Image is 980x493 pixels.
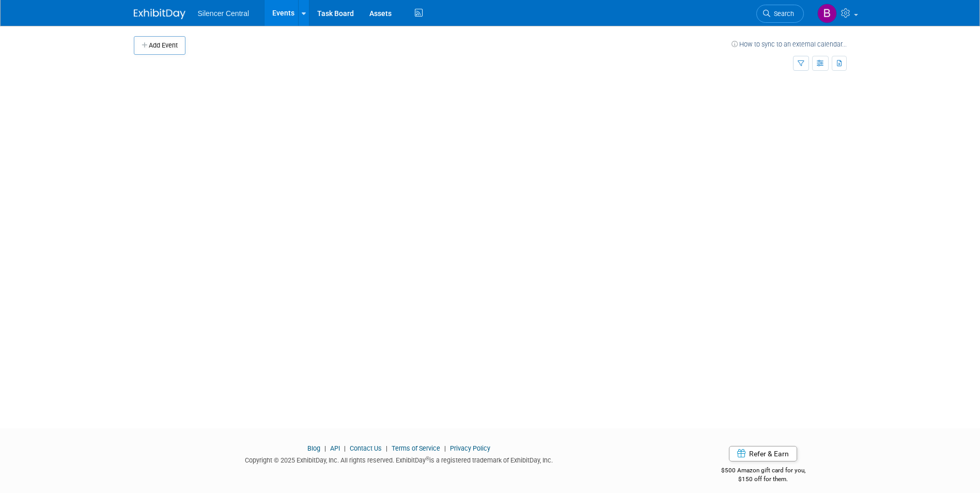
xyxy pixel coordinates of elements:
[450,444,490,452] a: Privacy Policy
[680,475,847,484] div: $150 off for them.
[732,40,847,48] a: How to sync to an external calendar...
[198,9,250,18] span: Silencer Central
[330,444,340,452] a: API
[392,444,440,452] a: Terms of Service
[322,444,329,452] span: |
[426,456,429,461] sup: ®
[680,459,847,483] div: $500 Amazon gift card for you,
[442,444,448,452] span: |
[729,446,797,461] a: Refer & Earn
[756,5,804,23] a: Search
[134,9,185,19] img: ExhibitDay
[383,444,390,452] span: |
[770,10,794,18] span: Search
[341,444,348,452] span: |
[134,36,185,55] button: Add Event
[134,453,665,465] div: Copyright © 2025 ExhibitDay, Inc. All rights reserved. ExhibitDay is a registered trademark of Ex...
[817,4,837,23] img: Billee Page
[307,444,320,452] a: Blog
[350,444,382,452] a: Contact Us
